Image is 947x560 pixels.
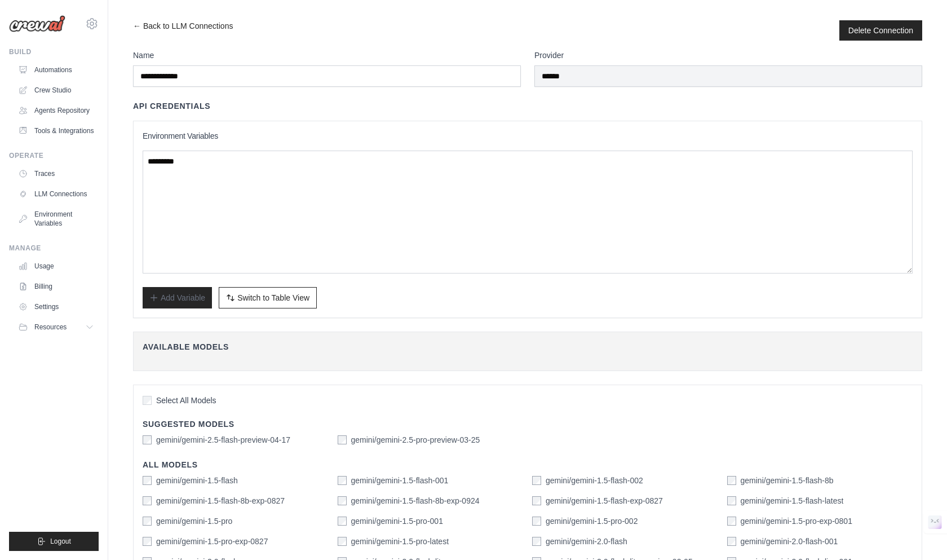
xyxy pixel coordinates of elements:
[156,495,285,506] label: gemini/gemini-1.5-flash-8b-exp-0827
[741,536,838,547] label: gemini/gemini-2.0-flash-001
[532,476,541,485] input: gemini/gemini-1.5-flash-002
[351,475,449,486] label: gemini/gemini-1.5-flash-001
[546,475,643,486] label: gemini/gemini-1.5-flash-002
[351,536,449,547] label: gemini/gemini-1.5-pro-latest
[143,130,913,142] h3: Environment Variables
[34,323,67,332] span: Resources
[9,151,99,160] div: Operate
[14,81,99,99] a: Crew Studio
[546,495,663,506] label: gemini/gemini-1.5-flash-exp-0827
[351,515,443,527] label: gemini/gemini-1.5-pro-001
[156,515,232,527] label: gemini/gemini-1.5-pro
[532,496,541,505] input: gemini/gemini-1.5-flash-exp-0827
[9,15,65,32] img: Logo
[351,495,480,506] label: gemini/gemini-1.5-flash-8b-exp-0924
[219,287,317,308] button: Switch to Table View
[532,517,541,526] input: gemini/gemini-1.5-pro-002
[143,396,152,405] input: Select All Models
[351,434,480,446] label: gemini/gemini-2.5-pro-preview-03-25
[14,122,99,140] a: Tools & Integrations
[741,515,852,527] label: gemini/gemini-1.5-pro-exp-0801
[133,20,233,41] a: ← Back to LLM Connections
[338,517,347,526] input: gemini/gemini-1.5-pro-001
[133,50,521,61] label: Name
[156,475,238,486] label: gemini/gemini-1.5-flash
[143,418,913,430] h4: Suggested Models
[727,537,736,546] input: gemini/gemini-2.0-flash-001
[143,341,913,352] h4: Available Models
[156,395,216,406] span: Select All Models
[14,102,99,120] a: Agents Repository
[14,318,99,336] button: Resources
[156,434,290,446] label: gemini/gemini-2.5-flash-preview-04-17
[546,515,638,527] label: gemini/gemini-1.5-pro-002
[14,61,99,79] a: Automations
[14,185,99,203] a: LLM Connections
[50,537,71,546] span: Logout
[143,496,152,505] input: gemini/gemini-1.5-flash-8b-exp-0827
[14,205,99,232] a: Environment Variables
[848,25,913,36] button: Delete Connection
[143,476,152,485] input: gemini/gemini-1.5-flash
[9,244,99,253] div: Manage
[14,277,99,296] a: Billing
[338,435,347,444] input: gemini/gemini-2.5-pro-preview-03-25
[156,536,268,547] label: gemini/gemini-1.5-pro-exp-0827
[741,475,834,486] label: gemini/gemini-1.5-flash-8b
[338,537,347,546] input: gemini/gemini-1.5-pro-latest
[727,517,736,526] input: gemini/gemini-1.5-pro-exp-0801
[338,476,347,485] input: gemini/gemini-1.5-flash-001
[133,100,210,112] h4: API Credentials
[143,435,152,444] input: gemini/gemini-2.5-flash-preview-04-17
[727,476,736,485] input: gemini/gemini-1.5-flash-8b
[143,459,913,470] h4: All Models
[534,50,922,61] label: Provider
[9,47,99,56] div: Build
[14,257,99,275] a: Usage
[14,165,99,183] a: Traces
[9,532,99,551] button: Logout
[143,517,152,526] input: gemini/gemini-1.5-pro
[741,495,844,506] label: gemini/gemini-1.5-flash-latest
[143,537,152,546] input: gemini/gemini-1.5-pro-exp-0827
[546,536,627,547] label: gemini/gemini-2.0-flash
[532,537,541,546] input: gemini/gemini-2.0-flash
[338,496,347,505] input: gemini/gemini-1.5-flash-8b-exp-0924
[14,298,99,316] a: Settings
[237,292,309,303] span: Switch to Table View
[143,287,212,308] button: Add Variable
[727,496,736,505] input: gemini/gemini-1.5-flash-latest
